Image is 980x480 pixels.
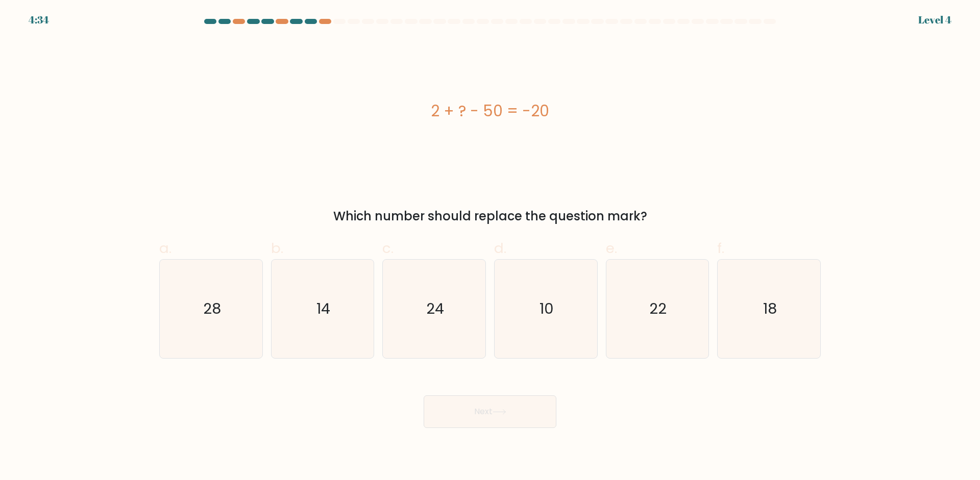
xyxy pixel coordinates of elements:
[606,238,617,258] span: e.
[29,12,49,28] div: 4:34
[382,238,394,258] span: c.
[494,238,506,258] span: d.
[540,298,554,319] text: 10
[316,298,330,319] text: 14
[650,298,667,319] text: 22
[426,298,444,319] text: 24
[763,298,777,319] text: 18
[717,238,724,258] span: f.
[159,99,821,122] div: 2 + ? - 50 = -20
[203,298,221,319] text: 28
[271,238,283,258] span: b.
[918,12,951,28] div: Level 4
[424,395,556,428] button: Next
[165,207,815,225] div: Which number should replace the question mark?
[159,238,171,258] span: a.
